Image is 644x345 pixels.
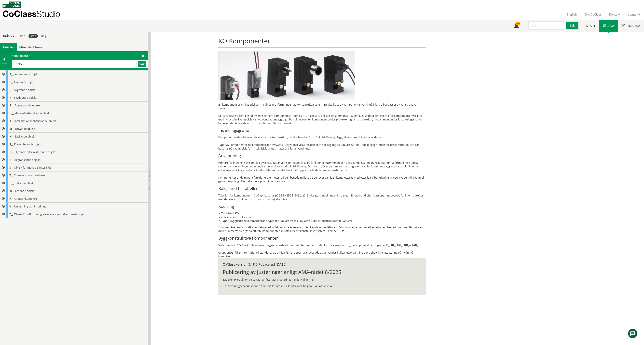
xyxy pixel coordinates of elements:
[514,23,519,29] span: Notifikationer
[9,197,14,201] span: X__
[218,212,426,215] li: Tabellkod: KO
[3,2,21,8] img: Svensk Byggtjänst
[17,43,45,51] a: Mina strukturer
[0,62,9,65] div: Tillbaka
[15,150,56,154] span: Styrande eller reglerande objekt
[223,269,421,275] h1: Publicering av justeringar enligt AMA-rådet 8/2025
[9,212,13,216] span: Z__
[218,52,355,100] img: pilotventiler.jpg
[15,181,34,185] span: Hållande objekt
[9,150,14,154] span: Q__
[223,284,421,288] p: P.S. Använd gärna funktionen ”Jämför” för att se skillnader mot tidigare CoClass version.
[14,197,37,201] span: Gränssnittsobjekt
[9,166,13,169] span: S__
[15,189,35,193] span: Ledande objekt
[14,119,56,123] span: Informationsbehandlande objekt
[566,21,579,30] button: Sök
[14,205,46,208] span: Utrustning och inredning
[14,212,86,216] span: Objekt för utformning, referensobjekt eller inmätt objekt
[528,21,566,30] input: Sök
[14,80,35,84] span: Lagrande objekt
[218,236,426,241] h3: Byggkonstruktiva komponenter
[13,61,137,67] input: Sök
[9,135,14,138] span: N__
[9,205,13,208] span: Y__
[581,12,605,16] a: Om CoClass
[218,153,426,158] h3: Användning
[218,128,426,133] h3: Indelningsgrund
[9,80,13,84] span: C__
[15,127,35,131] span: Drivande objekt
[230,251,235,254] strong: UL_
[148,169,151,183] span: Dölj trädvy
[218,186,426,191] h3: Bakgrund till tabellen
[14,96,37,100] span: Skyddande objekt
[9,174,13,177] span: T__
[218,37,426,47] h1: KO Komponenter
[9,189,14,193] span: W__
[9,127,14,131] span: M__
[15,104,40,107] span: Genererande objekt
[223,278,421,281] p: Tabellen Produktionsresultat har fått några justeringar enligt validering.
[515,22,520,25] div: 460
[142,54,145,57] span: Stäng sök
[9,158,14,162] span: R__
[15,111,50,115] span: Materialbehandlande objekt
[599,20,618,32] a: Läsa
[346,243,350,247] strong: UL_
[39,34,48,38] div: dölj
[9,119,14,123] span: K__
[15,135,35,138] span: Täckande objekt
[563,12,581,16] a: English
[625,24,640,28] span: Redigera
[14,174,45,177] span: Transformerande objekt
[618,20,644,32] a: Redigera
[3,12,60,16] p: CoClass
[586,24,595,28] span: Start
[9,142,13,146] span: P__
[14,72,39,76] span: Avkännande objekt
[14,158,40,162] span: Begränsande objekt
[218,103,426,258] div: En komponent är en byggdel som realiserar utformningen av konstruktiva system. En viss klass av k...
[9,96,13,100] span: F__
[605,12,624,16] a: Kontakt
[607,24,614,28] span: Läsa
[138,61,146,67] button: Sök
[18,34,27,38] div: liten
[29,34,38,38] div: stor
[9,104,14,107] span: G__
[14,88,36,92] span: Avgivande objekt
[9,111,14,115] span: H__
[1,34,16,38] div: Trädvy
[385,243,409,247] strong: UE_, UF_, UG_, UH_
[9,52,148,70] div: Komponenter
[14,142,42,146] span: Presenterande objekt
[223,263,421,266] div: CoClass version 3.18.0 Publicerad [DATE]
[36,9,60,19] span: Studio
[624,12,644,16] a: Logga ut
[9,88,13,92] span: E__
[583,20,599,32] a: Start
[218,204,426,209] h3: Kodning
[510,20,523,32] a: 460
[14,166,53,169] span: Objekt för mänsklig interaktion
[414,243,418,247] strong: UJ_
[218,219,426,223] li: Typer: Byggtjänst rekommenderade typer för CoClass visas i CoClass Studio i trädstrukturen till v...
[218,215,426,219] li: (Två eller) tre bokstäver
[3,9,67,20] a: CoClassStudio
[9,72,14,76] span: B__
[9,181,14,185] span: U__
